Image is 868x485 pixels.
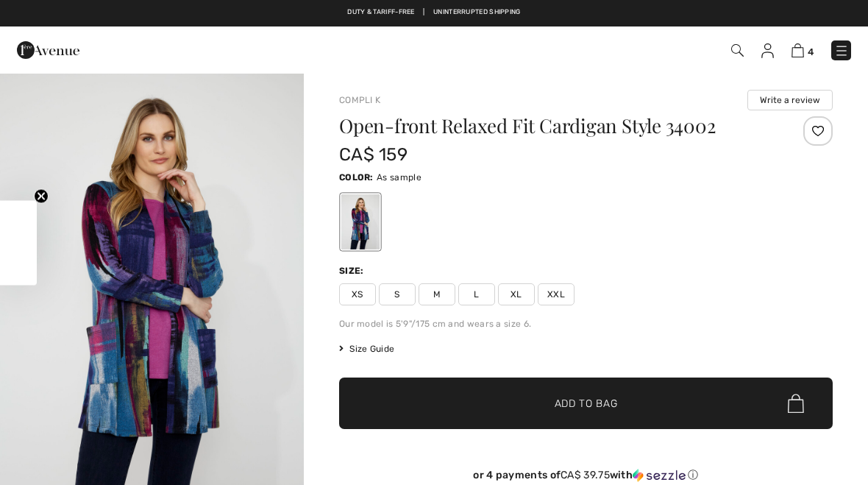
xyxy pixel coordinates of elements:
[341,194,380,249] div: As sample
[791,43,804,57] img: Shopping Bag
[17,42,79,56] a: 1ère Avenue
[834,43,849,58] img: Menu
[339,283,376,305] span: XS
[555,396,618,411] span: Add to Bag
[538,283,574,305] span: XXL
[339,95,380,105] a: Compli K
[791,41,814,59] a: 4
[339,469,833,482] div: or 4 payments of with
[379,283,416,305] span: S
[731,44,744,57] img: Search
[561,469,610,481] span: CA$ 39.75
[339,317,833,330] div: Our model is 5'9"/175 cm and wears a size 6.
[808,46,814,57] span: 4
[458,283,495,305] span: L
[339,172,374,183] span: Color:
[339,342,394,355] span: Size Guide
[498,283,535,305] span: XL
[761,43,774,58] img: My Info
[34,188,49,203] button: Close teaser
[339,144,408,165] span: CA$ 159
[419,283,455,305] span: M
[377,172,421,183] span: As sample
[747,90,833,110] button: Write a review
[17,35,79,65] img: 1ère Avenue
[339,378,833,429] button: Add to Bag
[633,469,686,482] img: Sezzle
[339,264,367,277] div: Size:
[339,116,750,135] h1: Open-front Relaxed Fit Cardigan Style 34002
